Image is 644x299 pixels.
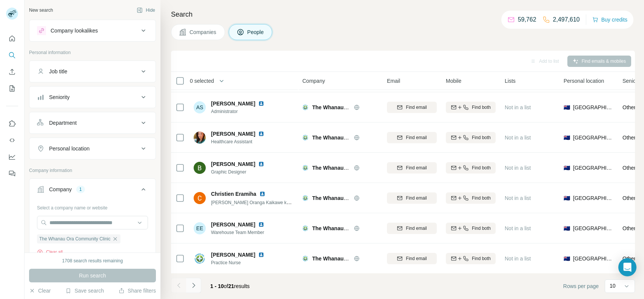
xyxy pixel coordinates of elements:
[622,195,636,201] span: Other
[6,48,18,62] button: Search
[211,100,255,107] span: [PERSON_NAME]
[564,134,570,141] span: 🇳🇿
[622,225,636,231] span: Other
[131,5,160,16] button: Hide
[302,165,308,171] img: Logo of The Whanau Ora Community Clinic
[312,165,401,171] span: The Whanau Ora Community Clinic
[6,65,18,79] button: Enrich CSV
[211,199,297,205] span: [PERSON_NAME] Oranga Kaikawe korero
[302,195,308,201] img: Logo of The Whanau Ora Community Clinic
[406,195,427,201] span: Find email
[258,222,264,228] img: LinkedIn logo
[573,134,613,141] span: [GEOGRAPHIC_DATA]
[49,186,72,193] div: Company
[312,195,401,201] span: The Whanau Ora Community Clinic
[622,77,643,85] span: Seniority
[49,68,67,75] div: Job title
[29,287,51,294] button: Clear
[29,49,156,56] p: Personal information
[622,135,636,141] span: Other
[211,190,256,198] span: Christien Eramiha
[312,256,401,262] span: The Whanau Ora Community Clinic
[194,192,206,204] img: Avatar
[387,223,437,234] button: Find email
[406,225,427,232] span: Find email
[190,77,214,85] span: 0 selected
[302,104,308,110] img: Logo of The Whanau Ora Community Clinic
[302,225,308,231] img: Logo of The Whanau Ora Community Clinic
[211,130,255,138] span: [PERSON_NAME]
[446,192,496,204] button: Find both
[302,256,308,262] img: Logo of The Whanau Ora Community Clinic
[49,93,69,101] div: Seniority
[564,77,604,85] span: Personal location
[387,253,437,264] button: Find email
[211,108,273,115] span: Administrator
[472,104,491,111] span: Find both
[29,7,53,14] div: New search
[573,104,613,111] span: [GEOGRAPHIC_DATA]
[258,131,264,137] img: LinkedIn logo
[573,164,613,172] span: [GEOGRAPHIC_DATA]
[62,257,123,264] div: 1708 search results remaining
[76,186,85,193] div: 1
[518,15,536,24] p: 59,762
[406,134,427,141] span: Find email
[505,104,531,110] span: Not in a list
[39,235,111,242] span: The Whanau Ora Community Clinic
[302,135,308,141] img: Logo of The Whanau Ora Community Clinic
[573,225,613,232] span: [GEOGRAPHIC_DATA]
[247,28,265,36] span: People
[472,225,491,232] span: Find both
[194,162,206,174] img: Avatar
[211,229,273,236] span: Warehouse Team Member
[211,138,273,145] span: Healthcare Assistant
[446,253,496,264] button: Find both
[6,167,18,180] button: Feedback
[194,222,206,234] div: EE
[224,283,228,289] span: of
[622,104,636,110] span: Other
[446,132,496,143] button: Find both
[446,162,496,174] button: Find both
[49,145,89,152] div: Personal location
[563,282,599,290] span: Rows per page
[564,255,570,262] span: 🇳🇿
[29,139,156,158] button: Personal location
[406,104,427,111] span: Find email
[610,282,616,290] p: 10
[6,150,18,164] button: Dashboard
[6,133,18,147] button: Use Surfe API
[472,255,491,262] span: Find both
[564,104,570,111] span: 🇳🇿
[119,287,156,294] button: Share filters
[406,164,427,171] span: Find email
[622,256,636,262] span: Other
[171,9,635,20] h4: Search
[258,161,264,167] img: LinkedIn logo
[312,104,401,110] span: The Whanau Ora Community Clinic
[211,221,255,228] span: [PERSON_NAME]
[446,77,461,85] span: Mobile
[564,225,570,232] span: 🇳🇿
[472,134,491,141] span: Find both
[406,255,427,262] span: Find email
[29,22,156,40] button: Company lookalikes
[387,162,437,174] button: Find email
[6,32,18,45] button: Quick start
[618,258,636,276] div: Open Intercom Messenger
[387,132,437,143] button: Find email
[387,192,437,204] button: Find email
[446,223,496,234] button: Find both
[49,119,77,127] div: Department
[258,101,264,107] img: LinkedIn logo
[194,253,206,265] img: Avatar
[505,225,531,231] span: Not in a list
[302,77,325,85] span: Company
[210,283,224,289] span: 1 - 10
[505,256,531,262] span: Not in a list
[387,102,437,113] button: Find email
[312,225,401,231] span: The Whanau Ora Community Clinic
[592,14,627,25] button: Buy credits
[211,169,273,175] span: Graphic Designer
